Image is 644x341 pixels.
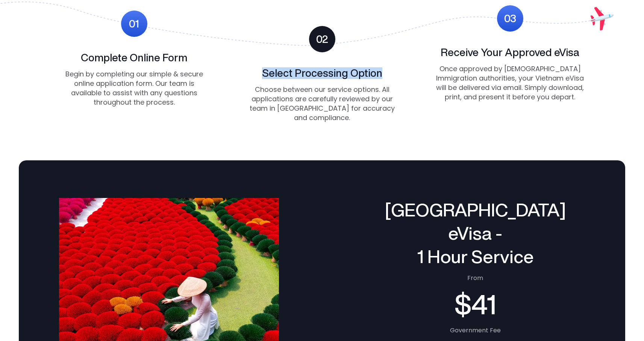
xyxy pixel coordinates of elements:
h3: Select Processing Option [262,67,382,79]
p: Begin by completing our simple & secure online application form. Our team is available to assist ... [59,69,209,107]
div: 02 [316,32,328,46]
h2: [GEOGRAPHIC_DATA] eVisa - 1 Hour Service [365,198,585,268]
h1: $41 [455,288,496,320]
p: Choose between our service options. All applications are carefully reviewed by our team in [GEOGR... [247,85,397,123]
h3: Receive Your Approved eVisa [441,47,579,58]
p: Once approved by [DEMOGRAPHIC_DATA] Immigration authorities, your Vietnam eVisa will be delivered... [435,64,585,102]
div: 03 [504,11,516,26]
p: From [467,274,483,282]
h3: Complete Online Form [81,52,187,64]
p: Government Fee [450,326,501,335]
div: 01 [129,16,139,31]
